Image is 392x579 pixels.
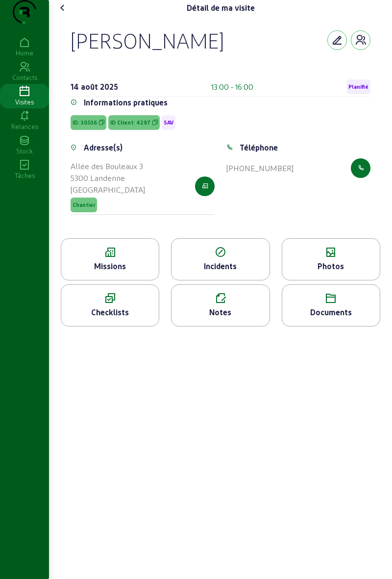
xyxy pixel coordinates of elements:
div: Informations pratiques [84,97,168,108]
div: [PERSON_NAME] [71,27,224,53]
div: Checklists [61,306,159,318]
div: Photos [282,260,380,272]
div: Notes [171,306,269,318]
span: ID: 30536 [73,119,97,126]
div: Documents [282,306,380,318]
span: Chantier [73,201,95,208]
div: Adresse(s) [84,142,122,153]
span: ID Client: 4297 [110,119,150,126]
div: Détail de ma visite [187,2,255,14]
div: Missions [61,260,159,272]
div: Allée des Bouleaux 3 [71,160,145,172]
div: 13:00 - 16:00 [211,81,253,93]
div: [PHONE_NUMBER] [226,162,294,174]
div: 14 août 2025 [71,81,118,93]
div: [GEOGRAPHIC_DATA] [71,184,145,196]
span: Planifié [348,83,368,90]
div: Téléphone [240,142,278,153]
span: SAV [164,119,173,126]
div: Incidents [171,260,269,272]
div: 5300 Landenne [71,172,145,184]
